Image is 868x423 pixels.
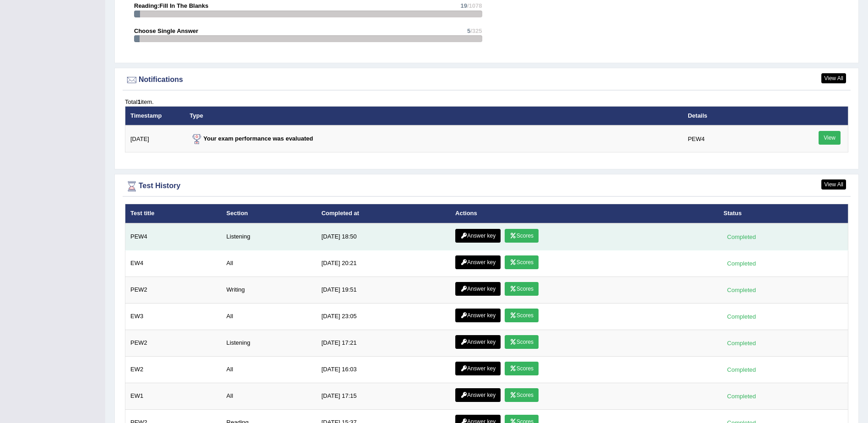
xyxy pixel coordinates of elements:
[125,223,221,250] td: PEW4
[455,255,501,269] a: Answer key
[683,106,793,125] th: Details
[821,179,846,190] a: View All
[723,365,759,374] div: Completed
[125,204,221,223] th: Test title
[723,285,759,295] div: Completed
[125,98,848,106] div: Total item.
[316,303,450,330] td: [DATE] 23:05
[505,282,539,296] a: Scores
[125,250,221,277] td: EW4
[470,27,482,34] span: /325
[819,131,841,145] a: View
[821,73,846,83] a: View All
[134,27,198,34] strong: Choose Single Answer
[125,125,185,152] td: [DATE]
[450,204,718,223] th: Actions
[460,2,467,9] span: 19
[221,250,317,277] td: All
[125,179,848,193] div: Test History
[723,391,759,401] div: Completed
[505,255,539,269] a: Scores
[221,204,317,223] th: Section
[723,259,759,268] div: Completed
[455,388,501,402] a: Answer key
[125,383,221,409] td: EW1
[221,383,317,409] td: All
[125,277,221,303] td: PEW2
[316,356,450,383] td: [DATE] 16:03
[505,229,539,243] a: Scores
[455,282,501,296] a: Answer key
[316,330,450,356] td: [DATE] 17:21
[455,309,501,322] a: Answer key
[125,330,221,356] td: PEW2
[455,229,501,243] a: Answer key
[316,277,450,303] td: [DATE] 19:51
[505,335,539,349] a: Scores
[125,356,221,383] td: EW2
[505,309,539,322] a: Scores
[137,98,140,105] b: 1
[467,2,482,9] span: /1078
[221,330,317,356] td: Listening
[125,73,848,87] div: Notifications
[316,250,450,277] td: [DATE] 20:21
[455,335,501,349] a: Answer key
[221,223,317,250] td: Listening
[316,223,450,250] td: [DATE] 18:50
[723,312,759,321] div: Completed
[125,303,221,330] td: EW3
[505,388,539,402] a: Scores
[683,125,793,152] td: PEW4
[316,383,450,409] td: [DATE] 17:15
[723,232,759,242] div: Completed
[185,106,683,125] th: Type
[316,204,450,223] th: Completed at
[221,303,317,330] td: All
[134,2,209,9] strong: Reading:Fill In The Blanks
[467,27,470,34] span: 5
[190,135,313,142] strong: Your exam performance was evaluated
[221,277,317,303] td: Writing
[221,356,317,383] td: All
[718,204,848,223] th: Status
[125,106,185,125] th: Timestamp
[723,338,759,348] div: Completed
[505,362,539,375] a: Scores
[455,362,501,375] a: Answer key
